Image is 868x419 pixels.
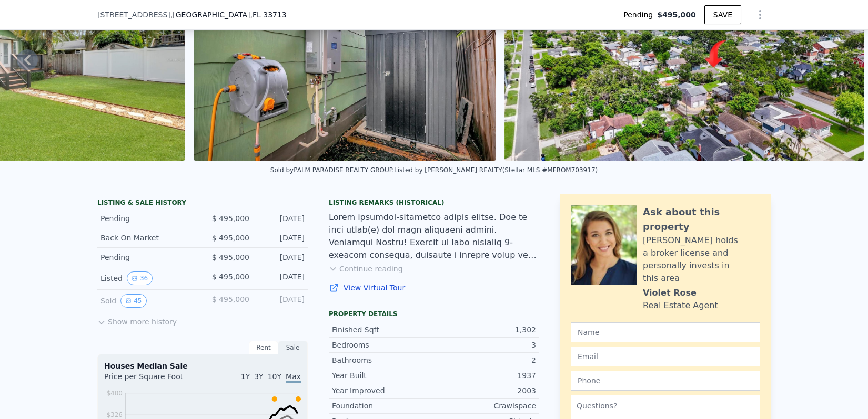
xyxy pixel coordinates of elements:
span: [STREET_ADDRESS] [97,9,170,20]
button: View historical data [120,294,146,308]
div: LISTING & SALE HISTORY [97,198,308,209]
div: Year Built [332,370,434,381]
div: Sale [278,341,308,354]
button: SAVE [704,5,741,24]
div: Property details [329,310,539,318]
div: Listed by [PERSON_NAME] REALTY (Stellar MLS #MFROM703917) [394,166,598,174]
div: 2 [434,355,536,365]
input: Email [571,347,760,366]
div: Ask about this property [643,205,760,234]
span: Pending [623,9,657,20]
button: Show Options [750,4,771,25]
div: 2003 [434,385,536,396]
span: $ 495,000 [212,234,249,242]
tspan: $326 [106,411,123,418]
div: Bathrooms [332,355,434,365]
div: Sold [100,294,194,308]
button: Show more history [97,312,177,327]
div: Listing Remarks (Historical) [329,198,539,207]
div: [DATE] [258,271,305,285]
div: Foundation [332,401,434,411]
span: $ 495,000 [212,273,249,281]
div: Houses Median Sale [104,361,301,371]
div: Pending [100,213,194,224]
input: Name [571,322,760,342]
span: $ 495,000 [212,253,249,261]
div: [DATE] [258,213,305,224]
div: Crawlspace [434,401,536,411]
div: Back On Market [100,233,194,243]
div: 3 [434,340,536,350]
div: Real Estate Agent [643,299,718,312]
button: Continue reading [329,264,403,274]
span: 10Y [268,372,281,381]
div: Listed [100,271,194,285]
div: Lorem ipsumdol-sitametco adipis elitse. Doe te inci utlab(e) dol magn aliquaeni admini. Veniamqui... [329,211,539,261]
div: [DATE] [258,294,305,308]
div: 1937 [434,370,536,381]
div: Year Improved [332,385,434,396]
button: View historical data [127,271,153,285]
div: [DATE] [258,233,305,243]
div: Sold by PALM PARADISE REALTY GROUP . [270,166,394,174]
input: Phone [571,371,760,391]
span: 3Y [254,372,263,381]
span: , [GEOGRAPHIC_DATA] [170,9,287,20]
span: $495,000 [657,9,696,20]
div: Bedrooms [332,340,434,350]
div: Rent [249,341,278,354]
span: 1Y [241,372,250,381]
div: Price per Square Foot [104,371,203,388]
span: $ 495,000 [212,214,249,223]
div: [DATE] [258,252,305,263]
div: Pending [100,252,194,263]
div: Violet Rose [643,287,697,299]
tspan: $400 [106,390,123,397]
a: View Virtual Tour [329,282,539,293]
div: Finished Sqft [332,324,434,335]
div: 1,302 [434,324,536,335]
span: , FL 33713 [250,11,286,19]
span: $ 495,000 [212,295,249,303]
span: Max [286,372,301,383]
div: [PERSON_NAME] holds a broker license and personally invests in this area [643,234,760,285]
